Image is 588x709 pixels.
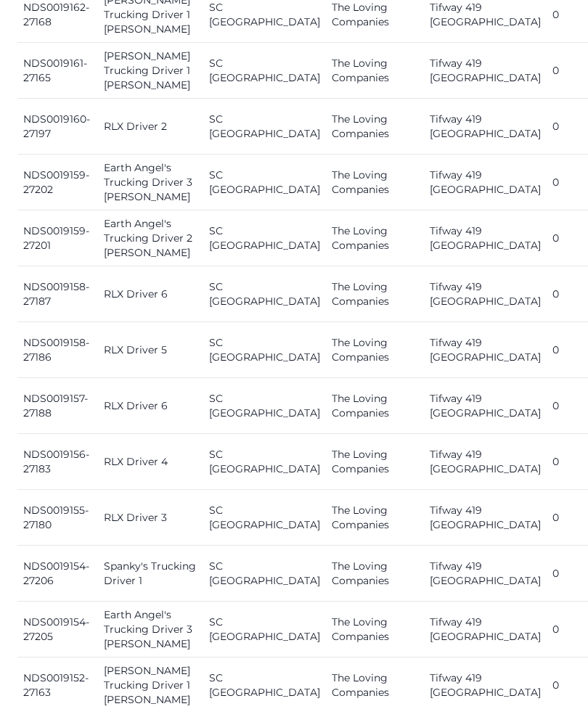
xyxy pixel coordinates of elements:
[424,378,547,434] td: Tifway 419 [GEOGRAPHIC_DATA]
[203,322,326,378] td: SC [GEOGRAPHIC_DATA]
[203,266,326,322] td: SC [GEOGRAPHIC_DATA]
[203,546,326,602] td: SC [GEOGRAPHIC_DATA]
[326,378,424,434] td: The Loving Companies
[326,490,424,546] td: The Loving Companies
[98,43,203,99] td: [PERSON_NAME] Trucking Driver 1 [PERSON_NAME]
[98,155,203,210] td: Earth Angel's Trucking Driver 3 [PERSON_NAME]
[17,99,98,155] td: NDS0019160-27197
[203,99,326,155] td: SC [GEOGRAPHIC_DATA]
[203,378,326,434] td: SC [GEOGRAPHIC_DATA]
[326,322,424,378] td: The Loving Companies
[424,490,547,546] td: Tifway 419 [GEOGRAPHIC_DATA]
[326,602,424,657] td: The Loving Companies
[203,210,326,266] td: SC [GEOGRAPHIC_DATA]
[203,43,326,99] td: SC [GEOGRAPHIC_DATA]
[98,322,203,378] td: RLX Driver 5
[17,490,98,546] td: NDS0019155-27180
[98,99,203,155] td: RLX Driver 2
[17,378,98,434] td: NDS0019157-27188
[203,434,326,490] td: SC [GEOGRAPHIC_DATA]
[98,490,203,546] td: RLX Driver 3
[424,155,547,210] td: Tifway 419 [GEOGRAPHIC_DATA]
[424,602,547,657] td: Tifway 419 [GEOGRAPHIC_DATA]
[203,155,326,210] td: SC [GEOGRAPHIC_DATA]
[17,43,98,99] td: NDS0019161-27165
[98,602,203,657] td: Earth Angel's Trucking Driver 3 [PERSON_NAME]
[98,434,203,490] td: RLX Driver 4
[203,602,326,657] td: SC [GEOGRAPHIC_DATA]
[326,546,424,602] td: The Loving Companies
[326,266,424,322] td: The Loving Companies
[17,434,98,490] td: NDS0019156-27183
[17,322,98,378] td: NDS0019158-27186
[424,434,547,490] td: Tifway 419 [GEOGRAPHIC_DATA]
[203,490,326,546] td: SC [GEOGRAPHIC_DATA]
[17,602,98,657] td: NDS0019154-27205
[326,155,424,210] td: The Loving Companies
[326,210,424,266] td: The Loving Companies
[326,434,424,490] td: The Loving Companies
[98,546,203,602] td: Spanky's Trucking Driver 1
[17,210,98,266] td: NDS0019159-27201
[424,43,547,99] td: Tifway 419 [GEOGRAPHIC_DATA]
[98,266,203,322] td: RLX Driver 6
[424,546,547,602] td: Tifway 419 [GEOGRAPHIC_DATA]
[424,210,547,266] td: Tifway 419 [GEOGRAPHIC_DATA]
[98,378,203,434] td: RLX Driver 6
[17,155,98,210] td: NDS0019159-27202
[424,322,547,378] td: Tifway 419 [GEOGRAPHIC_DATA]
[424,99,547,155] td: Tifway 419 [GEOGRAPHIC_DATA]
[17,546,98,602] td: NDS0019154-27206
[98,210,203,266] td: Earth Angel's Trucking Driver 2 [PERSON_NAME]
[326,43,424,99] td: The Loving Companies
[424,266,547,322] td: Tifway 419 [GEOGRAPHIC_DATA]
[17,266,98,322] td: NDS0019158-27187
[326,99,424,155] td: The Loving Companies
